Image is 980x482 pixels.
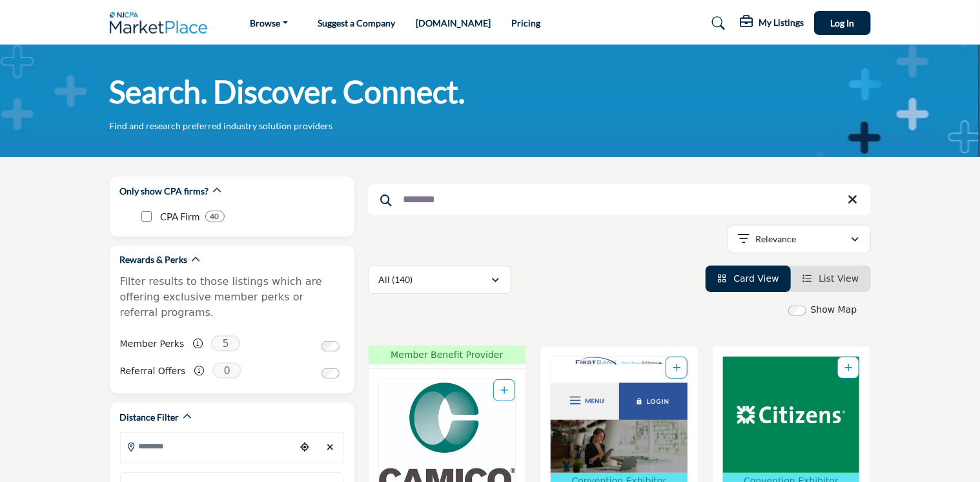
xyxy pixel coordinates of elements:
input: Switch to Member Perks [322,341,340,351]
span: 0 [212,362,241,379]
button: Log In [814,11,871,35]
div: My Listings [740,16,804,31]
div: 40 Results For CPA Firm [205,211,225,222]
a: [DOMAIN_NAME] [416,17,491,28]
label: Referral Offers [120,360,186,382]
h5: My Listings [759,17,804,28]
a: Add To List [500,385,508,395]
a: Browse [241,14,297,32]
a: Search [699,13,733,34]
a: Add To List [673,362,680,373]
a: View List [802,273,859,284]
span: Log In [830,17,854,28]
input: CPA Firm checkbox [141,211,152,222]
input: Switch to Referral Offers [322,368,340,379]
h2: Rewards & Perks [120,253,188,266]
p: Filter results to those listings which are offering exclusive member perks or referral programs. [120,274,344,320]
li: Card View [706,266,791,292]
span: Card View [733,273,779,284]
img: Site Logo [110,12,214,34]
div: Choose your current location [295,434,314,461]
a: View Card [717,273,779,284]
h2: Only show CPA firms? [120,185,209,198]
button: Relevance [728,225,871,253]
button: All (140) [368,266,511,294]
label: Show Map [811,303,857,317]
h2: Distance Filter [120,411,179,424]
p: All (140) [379,273,413,286]
label: Member Perks [120,333,185,355]
span: Member Benefit Provider [373,348,522,362]
input: Search Keyword [368,184,871,215]
a: Pricing [511,17,540,28]
a: Suggest a Company [318,17,395,28]
b: 40 [210,212,219,221]
p: Relevance [755,233,796,246]
p: Find and research preferred industry solution providers [110,120,333,132]
div: Clear search location [321,434,340,461]
a: Add To List [844,362,852,373]
input: Search Location [121,434,295,459]
p: CPA Firm: CPA Firm [161,209,200,224]
img: First Bank [551,357,688,473]
span: List View [819,273,859,284]
h1: Search. Discover. Connect. [110,72,465,112]
li: List View [791,266,871,292]
span: 5 [211,335,240,351]
img: Citizens [723,357,860,473]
